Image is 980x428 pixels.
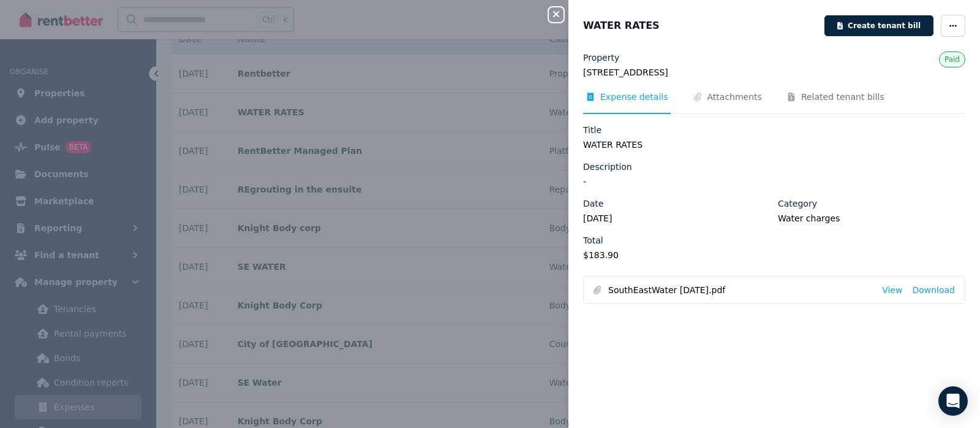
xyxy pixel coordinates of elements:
[583,52,619,64] label: Property
[882,284,902,296] a: View
[583,249,771,261] legend: $183.90
[707,91,762,103] span: Attachments
[801,91,884,103] span: Related tenant bills
[583,161,632,173] label: Description
[583,91,965,114] nav: Tabs
[778,212,965,224] legend: Water charges
[583,66,965,78] legend: [STREET_ADDRESS]
[608,284,872,296] span: SouthEastWater [DATE].pdf
[583,175,965,188] legend: -
[583,139,965,151] legend: WATER RATES
[583,18,660,33] span: WATER RATES
[912,284,955,296] a: Download
[583,234,603,246] label: Total
[600,91,668,103] span: Expense details
[944,55,960,64] span: Paid
[583,212,771,224] legend: [DATE]
[938,386,968,416] div: Open Intercom Messenger
[583,124,601,136] label: Title
[778,197,817,210] label: Category
[583,197,603,210] label: Date
[824,15,933,36] button: Create tenant bill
